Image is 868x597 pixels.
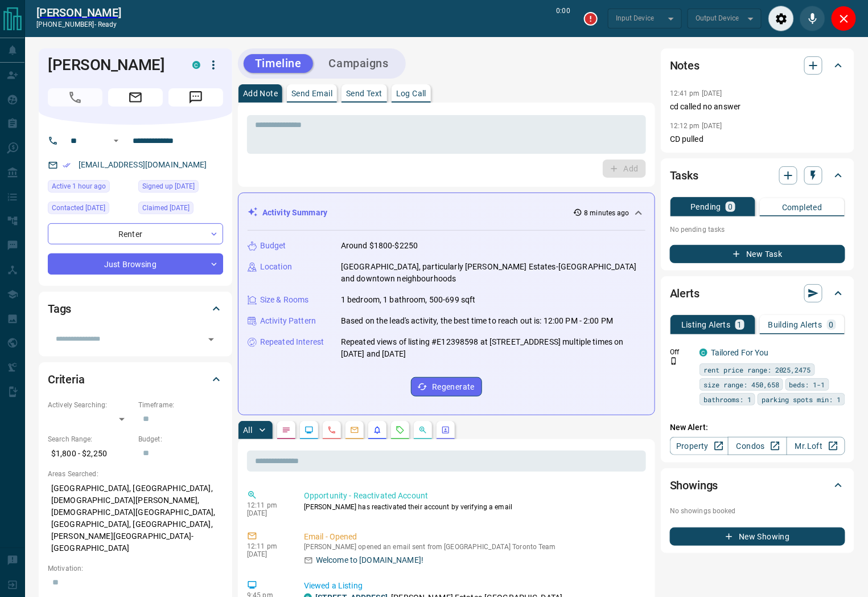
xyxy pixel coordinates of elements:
h2: Criteria [48,370,85,389]
h2: Alerts [670,284,700,302]
p: Budget [260,240,286,252]
p: 0:00 [557,6,570,31]
div: Criteria [48,366,223,393]
p: [PERSON_NAME] opened an email sent from [GEOGRAPHIC_DATA] Toronto Team [304,543,641,551]
div: Wed Sep 10 2025 [48,202,133,218]
p: cd called no answer [670,101,845,113]
p: Motivation: [48,563,223,574]
div: Notes [670,52,845,79]
span: Email [108,88,163,107]
p: 12:12 pm [DATE] [670,122,722,130]
span: Contacted [DATE] [52,202,105,214]
p: [DATE] [247,509,287,517]
p: Actively Searching: [48,400,133,410]
h2: [PERSON_NAME] [36,6,121,19]
p: Around $1800-$2250 [341,240,418,252]
button: Open [109,134,123,148]
button: Timeline [244,54,313,73]
div: condos.ca [192,61,200,69]
div: Wed Sep 10 2025 [138,180,223,196]
svg: Listing Alerts [373,426,382,435]
svg: Emails [350,426,359,435]
p: Budget: [138,434,223,444]
svg: Calls [327,426,336,435]
h2: Notes [670,56,700,75]
p: Pending [690,203,721,211]
div: Alerts [670,280,845,307]
span: bathrooms: 1 [704,394,751,405]
div: Close [831,6,857,31]
p: CD pulled [670,133,845,145]
p: [DATE] [247,550,287,558]
a: [EMAIL_ADDRESS][DOMAIN_NAME] [79,160,207,169]
span: parking spots min: 1 [762,394,841,405]
p: Repeated Interest [260,336,324,348]
div: Activity Summary8 minutes ago [248,202,645,223]
button: New Task [670,245,845,263]
p: No pending tasks [670,221,845,238]
p: 12:11 pm [247,542,287,550]
svg: Requests [396,426,405,435]
p: Log Call [396,89,426,97]
div: Wed Sep 10 2025 [138,202,223,218]
p: 12:11 pm [247,501,287,509]
div: Renter [48,223,223,244]
h1: [PERSON_NAME] [48,56,175,74]
span: Active 1 hour ago [52,181,106,192]
p: Listing Alerts [681,321,731,329]
p: 0 [829,321,834,329]
p: 1 bedroom, 1 bathroom, 500-699 sqft [341,294,476,306]
p: Email - Opened [304,531,641,543]
span: Signed up [DATE] [142,181,195,192]
span: size range: 450,658 [704,379,779,390]
p: Send Text [346,89,382,97]
p: Viewed a Listing [304,580,641,592]
p: Search Range: [48,434,133,444]
p: Opportunity - Reactivated Account [304,490,641,502]
p: [PHONE_NUMBER] - [36,19,121,30]
svg: Notes [282,426,291,435]
svg: Lead Browsing Activity [305,426,314,435]
p: New Alert: [670,422,845,434]
button: Campaigns [318,54,400,73]
p: Timeframe: [138,400,223,410]
span: Message [168,88,223,107]
span: ready [98,21,117,28]
p: 12:41 pm [DATE] [670,89,722,97]
h2: Tasks [670,166,698,185]
h2: Tags [48,300,71,318]
button: Regenerate [411,377,482,396]
div: condos.ca [700,349,707,357]
p: Repeated views of listing #E12398598 at [STREET_ADDRESS] multiple times on [DATE] and [DATE] [341,336,645,360]
a: Property [670,437,729,455]
div: Tags [48,295,223,322]
p: Activity Pattern [260,315,316,327]
span: Call [48,88,102,107]
button: Open [203,332,219,347]
p: [GEOGRAPHIC_DATA], [GEOGRAPHIC_DATA], [DEMOGRAPHIC_DATA][PERSON_NAME], [DEMOGRAPHIC_DATA][GEOGRAP... [48,479,223,558]
div: Audio Settings [768,6,794,31]
div: Showings [670,472,845,499]
a: Condos [728,437,787,455]
div: Mute [800,6,825,31]
div: Tasks [670,162,845,189]
p: All [243,426,252,434]
h2: Showings [670,476,718,494]
svg: Push Notification Only [670,357,678,365]
p: Based on the lead's activity, the best time to reach out is: 12:00 PM - 2:00 PM [341,315,613,327]
span: rent price range: 2025,2475 [704,364,811,375]
a: Tailored For You [711,348,769,357]
p: Size & Rooms [260,294,309,306]
p: Off [670,347,693,357]
p: Location [260,261,292,273]
p: 1 [738,321,742,329]
p: Building Alerts [768,321,822,329]
p: Send Email [291,89,332,97]
p: Welcome to [DOMAIN_NAME]! [316,554,423,566]
span: beds: 1-1 [789,379,825,390]
button: New Showing [670,528,845,546]
a: Mr.Loft [787,437,845,455]
span: Claimed [DATE] [142,202,190,214]
p: Completed [782,203,822,211]
p: No showings booked [670,506,845,516]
